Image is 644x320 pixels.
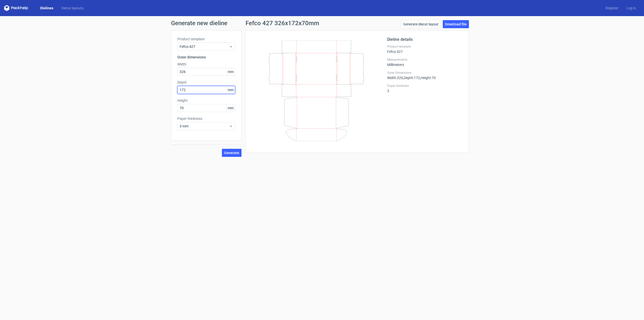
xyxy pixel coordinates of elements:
[177,37,235,42] label: Product template
[246,20,319,26] h1: Fefco 427 326x172x70mm
[177,55,235,60] h3: Outer dimensions
[403,76,420,80] span: , Depth : 172
[226,86,235,94] span: mm
[387,45,463,54] div: Fefco 427
[177,80,235,85] label: Depth
[222,149,242,157] button: Generate
[387,37,463,43] h2: Dieline details
[177,62,235,67] label: Width
[387,71,463,75] label: Outer Dimensions
[387,58,463,62] label: Measurements
[226,68,235,76] span: mm
[387,45,463,49] label: Product template
[401,20,441,28] a: Generate diecut layout
[443,20,469,28] a: Download file
[171,20,473,26] h1: Generate new dieline
[180,124,229,129] span: 3 mm
[420,76,436,80] span: , Height : 70
[387,84,463,88] label: Paper thickness
[387,58,463,67] div: Millimeters
[224,151,239,155] span: Generate
[622,6,640,11] a: Log in
[177,98,235,103] label: Height
[57,6,88,11] a: Diecut layouts
[601,6,622,11] a: Register
[36,6,57,11] a: Dielines
[180,44,229,49] span: Fefco 427
[387,84,463,93] div: 3
[226,104,235,112] span: mm
[387,76,403,80] span: Width : 326
[177,116,235,121] label: Paper thickness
